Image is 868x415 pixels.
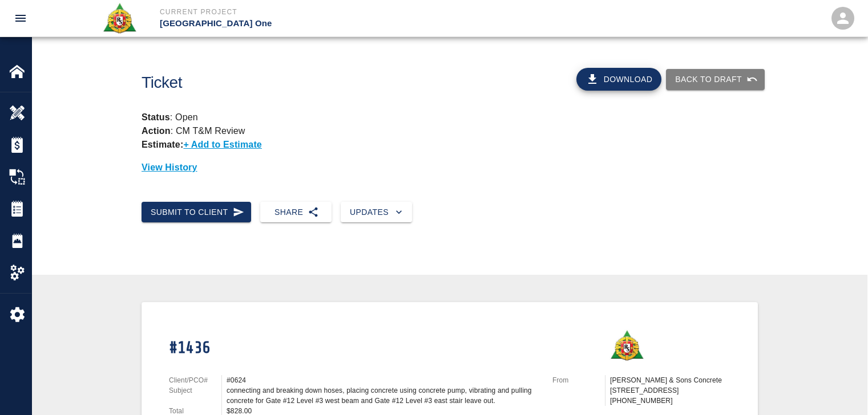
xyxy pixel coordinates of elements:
p: : Open [142,111,758,124]
h1: #1436 [169,339,539,359]
p: [PHONE_NUMBER] [610,396,730,406]
div: connecting and breaking down hoses, placing concrete using concrete pump, vibrating and pulling c... [227,385,539,406]
p: [PERSON_NAME] & Sons Concrete [610,375,730,385]
h1: Ticket [142,74,497,92]
p: Current Project [160,7,496,17]
p: From [552,375,605,385]
div: #0624 [227,375,539,385]
button: Back to Draft [666,69,765,90]
p: Subject [169,385,221,396]
p: [STREET_ADDRESS] [610,385,730,396]
p: + Add to Estimate [183,140,262,149]
button: Updates [341,202,412,223]
button: Submit to Client [142,202,251,223]
p: : CM T&M Review [142,126,245,136]
button: Download [576,68,662,91]
p: [GEOGRAPHIC_DATA] One [160,17,496,30]
strong: Status [142,112,170,122]
iframe: Chat Widget [811,360,868,415]
button: Share [260,202,332,223]
strong: Action [142,126,171,136]
strong: Estimate: [142,140,183,149]
p: Client/PCO# [169,375,221,385]
img: Roger & Sons Concrete [102,2,137,34]
button: open drawer [7,5,34,32]
p: View History [142,161,758,174]
img: Roger & Sons Concrete [609,329,644,361]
